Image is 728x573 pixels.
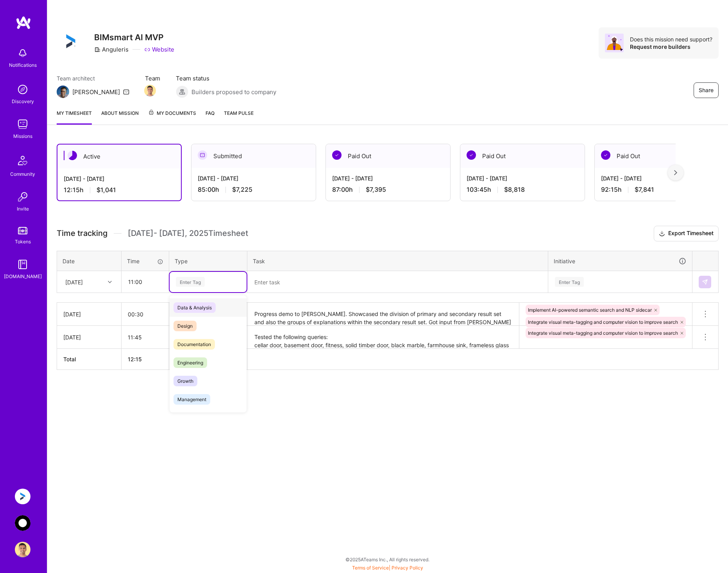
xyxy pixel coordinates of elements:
span: Growth [174,376,197,386]
img: Community [13,151,32,170]
span: Data & Analysis [174,302,216,313]
div: Initiative [554,257,687,266]
span: Design [174,321,197,331]
img: Active [68,151,77,160]
a: Team Member Avatar [145,84,155,97]
div: Enter Tag [555,276,584,288]
a: Privacy Policy [392,565,423,571]
div: 87:00 h [332,186,444,194]
div: Community [10,170,35,178]
img: Anguleris: BIMsmart AI MVP [15,489,30,504]
a: Team Pulse [224,109,254,125]
img: Submit [702,279,708,285]
span: Implement AI-powered semantic search and NLP sidecar [528,307,652,313]
img: bell [15,45,30,61]
span: $7,225 [232,186,252,194]
div: [DATE] - [DATE] [332,174,444,182]
div: Invite [17,205,29,213]
div: © 2025 ATeams Inc., All rights reserved. [47,550,728,569]
span: Team Pulse [224,110,254,116]
span: [DATE] - [DATE] , 2025 Timesheet [128,228,248,238]
th: 12:15 [122,349,169,370]
a: My Documents [148,109,196,125]
img: AnyTeam: Team for AI-Powered Sales Platform [15,515,30,531]
img: Builders proposed to company [176,86,188,98]
span: Integrate visual meta-tagging and computer vision to improve search [528,319,678,325]
span: Team status [176,74,276,82]
a: AnyTeam: Team for AI-Powered Sales Platform [13,515,32,531]
img: User Avatar [15,542,30,557]
span: Share [699,86,714,94]
div: [DATE] - [DATE] [467,174,578,182]
img: logo [16,16,31,30]
a: Website [144,45,174,54]
div: Missions [13,132,32,140]
span: $1,041 [97,186,116,194]
div: Paid Out [460,144,585,168]
div: [DATE] - [DATE] [198,174,309,182]
span: Engineering [174,357,207,368]
img: discovery [15,82,30,97]
input: HH:MM [122,304,169,325]
img: tokens [18,227,27,234]
div: 103:45 h [467,186,578,194]
textarea: Progress demo to [PERSON_NAME]. Showcased the division of primary and secondary result set and al... [248,303,518,325]
div: Tokens [15,237,31,246]
span: Integrate visual meta-tagging and computer vision to improve search [528,330,678,336]
span: Team [145,74,160,82]
div: Notifications [9,61,37,69]
button: Share [694,82,719,98]
div: [DATE] - [DATE] [601,174,713,182]
div: [DOMAIN_NAME] [4,272,42,280]
i: icon CompanyGray [94,46,100,53]
button: Export Timesheet [654,226,719,241]
a: Terms of Service [352,565,389,571]
div: Discovery [12,97,34,105]
div: 85:00 h [198,186,309,194]
div: Anguleris [94,45,129,54]
div: Active [57,145,181,168]
th: Type [169,251,247,271]
img: Company Logo [57,27,85,55]
img: teamwork [15,116,30,132]
img: Paid Out [332,150,342,160]
img: Team Member Avatar [144,85,156,96]
a: Anguleris: BIMsmart AI MVP [13,489,32,504]
div: 12:15 h [64,186,175,194]
img: guide book [15,257,30,272]
span: Builders proposed to company [191,88,276,96]
a: About Mission [101,109,139,125]
div: Time [127,257,163,265]
span: Management [174,394,210,405]
div: [DATE] [65,278,83,286]
a: User Avatar [13,542,32,557]
i: icon Mail [123,89,129,95]
span: Time tracking [57,228,107,238]
img: Paid Out [467,150,476,160]
div: Request more builders [630,43,712,50]
span: Documentation [174,339,215,350]
div: Submitted [191,144,316,168]
img: right [674,170,677,175]
img: Paid Out [601,150,610,160]
span: Team architect [57,74,129,82]
span: My Documents [148,109,196,118]
div: Paid Out [595,144,719,168]
a: My timesheet [57,109,92,125]
input: HH:MM [122,327,169,348]
div: 92:15 h [601,186,713,194]
textarea: Tested the following queries: cellar door, basement door, fitness, solid timber door, black marbl... [248,327,518,348]
th: Total [57,349,122,370]
img: Team Architect [57,86,69,98]
div: [DATE] [63,310,115,318]
th: Date [57,251,122,271]
img: Avatar [605,34,624,52]
span: $8,818 [504,186,525,194]
div: [DATE] - [DATE] [64,175,175,183]
i: icon Download [659,230,665,238]
div: Enter Tag [176,276,205,288]
div: Does this mission need support? [630,36,712,43]
span: $7,395 [366,186,386,194]
img: Invite [15,189,30,205]
a: FAQ [206,109,215,125]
